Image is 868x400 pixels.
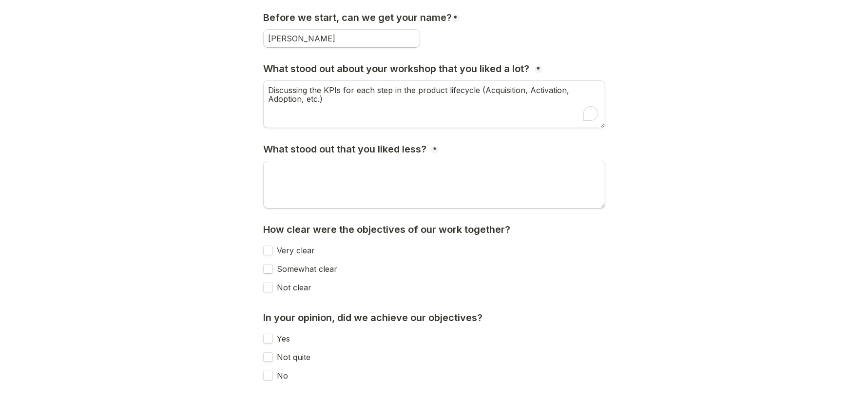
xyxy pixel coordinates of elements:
label: Somewhat clear [272,265,338,273]
h3: In your opinion, did we achieve our objectives? [264,312,485,324]
h3: Before we start, can we get your name? [264,12,455,24]
label: Very clear [272,246,315,255]
h3: What stood out about your workshop that you liked a lot? [264,63,532,75]
h3: How clear were the objectives of our work together? [264,224,513,236]
h3: What stood out that you liked less? [264,143,429,155]
input: Before we start, can we get your name? [264,30,420,47]
label: No [272,371,289,380]
label: Not clear [272,283,312,292]
label: Yes [272,334,290,343]
textarea: What stood out that you liked less? [264,161,605,208]
textarea: To enrich screen reader interactions, please activate Accessibility in Grammarly extension settings [264,81,605,128]
label: Not quite [272,353,311,362]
